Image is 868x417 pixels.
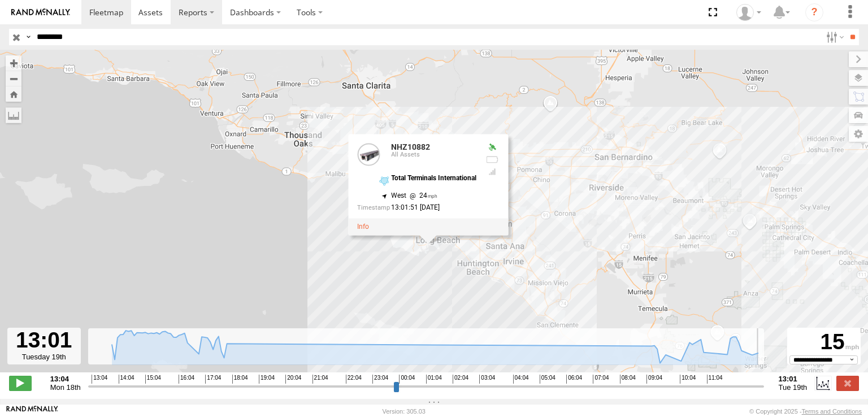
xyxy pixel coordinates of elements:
span: 14:04 [119,375,134,384]
i: ? [805,3,823,21]
span: 05:04 [540,375,555,384]
div: © Copyright 2025 - [749,408,862,415]
span: 00:04 [399,375,415,384]
span: 07:04 [593,375,609,384]
span: Tue 19th Aug 2025 [779,383,808,392]
button: Zoom Home [6,86,21,102]
span: 15:04 [145,375,161,384]
span: Mon 18th Aug 2025 [50,383,81,392]
button: Zoom out [6,71,21,86]
label: Measure [6,107,21,123]
label: Play/Stop [9,376,32,390]
div: All Assets [391,152,476,159]
span: 19:04 [259,375,275,384]
div: Version: 305.03 [383,408,426,415]
button: Zoom in [6,55,21,71]
span: 21:04 [313,375,328,384]
span: 16:04 [179,375,194,384]
div: Total Terminals International [391,175,476,182]
a: View Asset Details [357,143,380,166]
label: Map Settings [849,126,868,142]
span: 22:04 [346,375,362,384]
div: Date/time of location update [357,205,476,212]
span: 01:04 [426,375,442,384]
strong: 13:01 [779,375,808,383]
a: NHZ10882 [391,142,430,151]
div: No battery health information received from this device. [485,155,499,164]
strong: 13:04 [50,375,81,383]
label: Search Query [24,29,33,45]
span: 18:04 [232,375,248,384]
span: 11:04 [707,375,723,384]
span: 20:04 [285,375,301,384]
span: 13:04 [92,375,107,384]
a: Terms and Conditions [802,408,862,415]
div: Last Event GSM Signal Strength [485,167,499,176]
span: 17:04 [205,375,221,384]
span: 10:04 [680,375,696,384]
a: Visit our Website [6,406,58,417]
a: View Asset Details [357,223,369,231]
span: 03:04 [479,375,495,384]
div: Valid GPS Fix [485,143,499,152]
div: Zulema McIntosch [732,4,765,21]
span: West [391,192,406,199]
span: 02:04 [453,375,468,384]
img: rand-logo.svg [11,8,70,16]
div: 15 [789,329,859,355]
span: 06:04 [566,375,582,384]
span: 24 [406,192,437,199]
span: 08:04 [620,375,636,384]
label: Search Filter Options [822,29,846,45]
span: 09:04 [646,375,662,384]
span: 23:04 [372,375,388,384]
label: Close [836,376,859,390]
span: 04:04 [513,375,529,384]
